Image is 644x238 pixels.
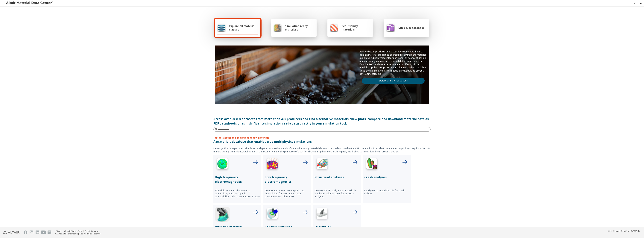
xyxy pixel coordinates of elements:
[213,155,261,203] button: High Frequency IconHigh frequency electromagneticsMaterials for simulating wireless connectivity,...
[362,78,425,84] a: Explore all material classes
[608,230,640,232] div: (v2025.1)
[313,155,361,203] button: Structural Analyses IconStructural analysesDownload CAE ready material cards for leading simulati...
[265,189,310,198] p: Comprehensive electromagnetic and thermal data for accurate e-Motor simulations with Altair FLUX
[229,24,258,31] span: Explore all material classes
[215,207,230,222] img: Injection Molding Icon
[364,189,409,195] p: Ready to use material cards for crash solvers
[55,232,101,235] div: © 2025 Altair Engineering, Inc. All Rights Reserved.
[364,175,409,179] p: Crash analyses
[213,147,431,153] p: Leverage Altair’s expertise in simulation and get access to thousands of simulation ready materia...
[215,189,260,198] p: Materials for simulating wireless connectivity, electromagnetic compatibility, radar cross sectio...
[364,157,379,172] img: Crash Analyses Icon
[265,207,280,222] img: Polymer Extrusion Icon
[265,157,280,172] img: Low Frequency Icon
[608,230,631,232] span: Altair Material Data Center
[315,175,359,179] p: Structural analyses
[3,231,19,234] img: Altair Engineering
[315,157,329,172] img: Structural Analyses Icon
[213,117,431,126] div: Access over 90,000 datasets from more than 400 producers and find alternative materials, view plo...
[285,24,314,31] span: Simulation ready materials
[6,1,54,5] img: Altair Material Data Center
[315,207,329,222] img: 3D Printing Icon
[265,225,310,229] p: Polymer extrusion
[85,230,98,232] a: Cookie Consent
[215,225,260,229] p: Injection molding
[274,23,282,32] img: Simulation ready materials
[213,139,431,144] p: A materials database that enables true multiphysics simulations
[215,175,260,184] p: High frequency electromagnetics
[386,23,395,32] img: Stick-Slip database
[215,157,230,172] img: High Frequency Icon
[64,230,82,232] a: Website Terms of Use
[315,225,359,229] p: 3D printing
[363,155,411,203] button: Crash Analyses IconCrash analysesReady to use material cards for crash solvers
[217,23,226,32] img: Explore all material classes
[398,26,425,30] span: Stick-Slip database
[213,136,431,139] p: Instant access to simulations ready materials
[330,23,338,32] img: Eco-Friendly materials
[55,230,61,232] a: Privacy
[265,175,310,184] p: Low frequency electromagnetics
[315,189,359,198] p: Download CAE ready material cards for leading simulation tools for structual analyses
[263,155,311,203] button: Low Frequency IconLow frequency electromagneticsComprehensive electromagnetic and thermal data fo...
[359,50,427,75] p: Achieve better products and faster development with multi-domain material properties sourced dire...
[342,24,370,31] span: Eco-Friendly materials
